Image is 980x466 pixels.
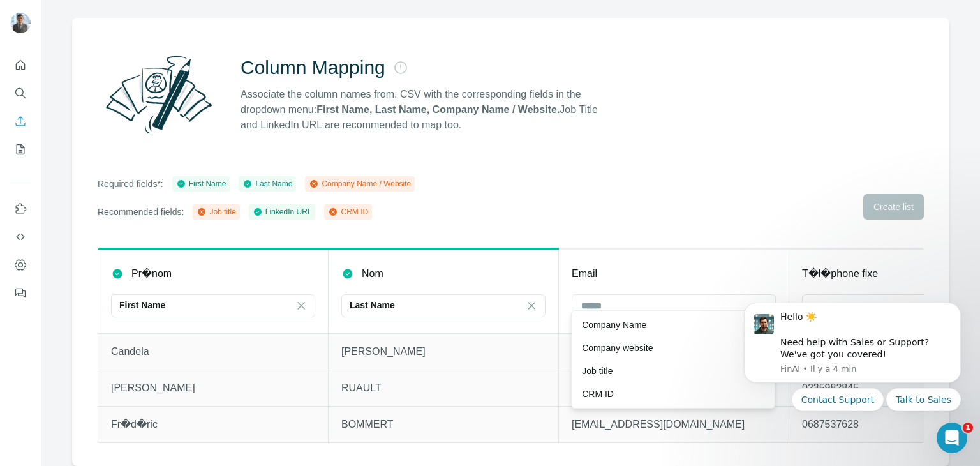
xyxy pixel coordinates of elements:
button: My lists [10,138,31,161]
p: Associate the column names from. CSV with the corresponding fields in the dropdown menu: Job Titl... [241,87,609,133]
p: Company website [582,342,653,354]
h2: Column Mapping [241,56,385,79]
p: [EMAIL_ADDRESS][DOMAIN_NAME] [572,417,776,432]
div: Job title [197,206,235,218]
p: Pr�nom [131,266,172,282]
strong: First Name, Last Name, Company Name / Website. [316,104,560,115]
p: [PERSON_NAME] [341,344,546,359]
iframe: Intercom notifications message [725,287,980,460]
button: Enrich CSV [10,110,31,133]
img: Surfe Illustration - Column Mapping [98,49,220,140]
div: First Name [176,178,226,190]
div: Last Name [242,178,292,190]
button: Search [10,82,31,105]
img: Avatar [10,13,31,33]
p: T�l�phone fixe [802,266,878,282]
button: Dashboard [10,253,31,276]
div: CRM ID [328,206,368,218]
button: Feedback [10,282,31,304]
p: [PERSON_NAME] [111,380,315,396]
p: First Name [119,299,165,312]
p: Fr�d�ric [111,417,315,432]
p: Recommended fields: [98,206,184,218]
p: CRM ID [582,387,614,400]
span: 1 [963,423,973,433]
iframe: Intercom live chat [937,423,967,453]
p: BOMMERT [341,417,546,432]
p: RUAULT [341,380,546,396]
div: LinkedIn URL [253,206,312,218]
p: Nom [362,266,383,282]
p: Email [572,266,597,282]
p: Candela [111,344,315,359]
div: Company Name / Website [309,178,411,190]
p: Last Name [350,299,395,312]
button: Use Surfe on LinkedIn [10,197,31,220]
p: Company Name [582,319,646,331]
button: Use Surfe API [10,225,31,248]
p: Required fields*: [98,177,163,190]
p: Job title [582,365,612,377]
button: Quick start [10,54,31,77]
